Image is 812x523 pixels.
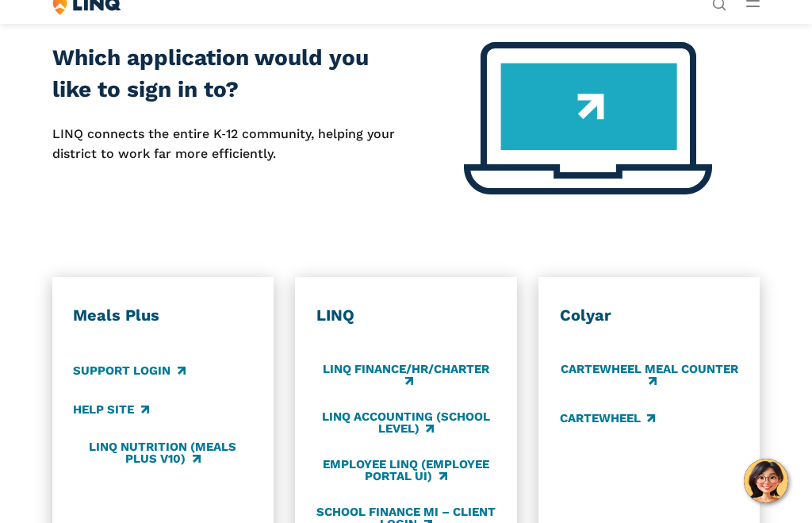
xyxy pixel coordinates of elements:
a: LINQ Nutrition (Meals Plus v10) [73,440,252,466]
h3: Meals Plus [73,306,252,326]
a: Employee LINQ (Employee Portal UI) [316,457,496,483]
h3: LINQ [316,306,496,326]
h3: Colyar [560,306,739,326]
a: CARTEWHEEL [560,410,655,427]
a: Support Login [73,362,185,379]
button: Hello, have a question? Let’s chat. [744,459,788,503]
h2: Which application would you like to sign in to? [52,42,396,106]
a: LINQ Accounting (school level) [316,410,496,436]
a: Help Site [73,401,148,418]
p: LINQ connects the entire K‑12 community, helping your district to work far more efficiently. [52,125,396,163]
a: LINQ Finance/HR/Charter [316,362,496,388]
a: CARTEWHEEL Meal Counter [560,362,739,388]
